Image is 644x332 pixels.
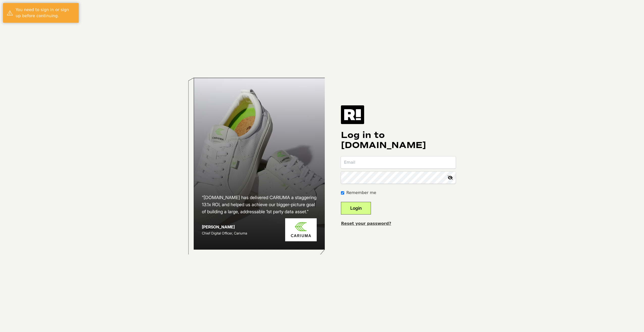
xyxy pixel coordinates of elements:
[341,156,456,169] input: Email
[16,7,75,19] div: You need to sign in or sign up before continuing.
[202,231,247,235] span: Chief Digital Officer, Cariuma
[341,221,391,226] a: Reset your password?
[346,190,376,196] label: Remember me
[285,218,317,241] img: Cariuma
[341,105,364,124] img: Retention.com
[202,194,317,215] h2: “[DOMAIN_NAME] has delivered CARIUMA a staggering 13.1x ROI, and helped us achieve our bigger-pic...
[202,224,235,229] strong: [PERSON_NAME]
[341,202,371,215] button: Login
[341,130,456,150] h1: Log in to [DOMAIN_NAME]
